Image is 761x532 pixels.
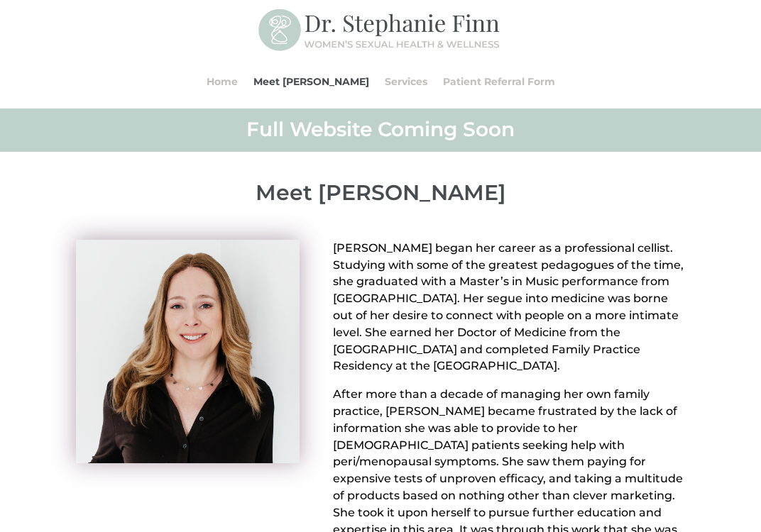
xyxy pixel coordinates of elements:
a: Home [207,55,238,109]
p: Meet [PERSON_NAME] [76,180,685,206]
p: [PERSON_NAME] began her career as a professional cellist. Studying with some of the greatest peda... [333,240,685,386]
h2: Full Website Coming Soon [76,116,685,149]
a: Patient Referral Form [443,55,555,109]
a: Meet [PERSON_NAME] [253,55,369,109]
a: Services [385,55,427,109]
img: Stephanie Finn Headshot 02 [76,240,300,463]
